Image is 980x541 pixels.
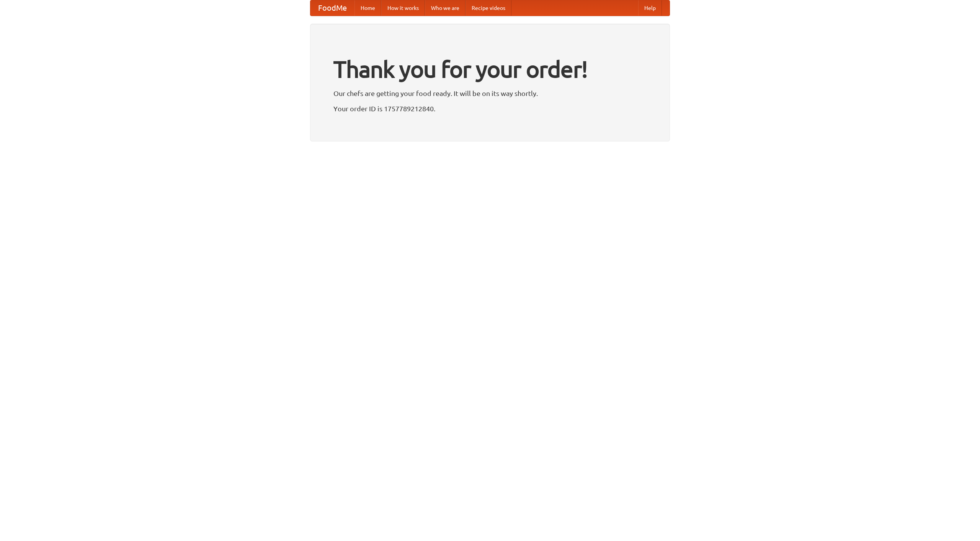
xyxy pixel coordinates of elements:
h1: Thank you for your order! [333,51,647,88]
a: FoodMe [310,0,354,16]
p: Your order ID is 1757789212840. [333,103,647,114]
a: Recipe videos [465,0,511,16]
a: How it works [381,0,425,16]
a: Who we are [425,0,465,16]
a: Home [354,0,381,16]
a: Help [638,0,662,16]
p: Our chefs are getting your food ready. It will be on its way shortly. [333,88,647,99]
